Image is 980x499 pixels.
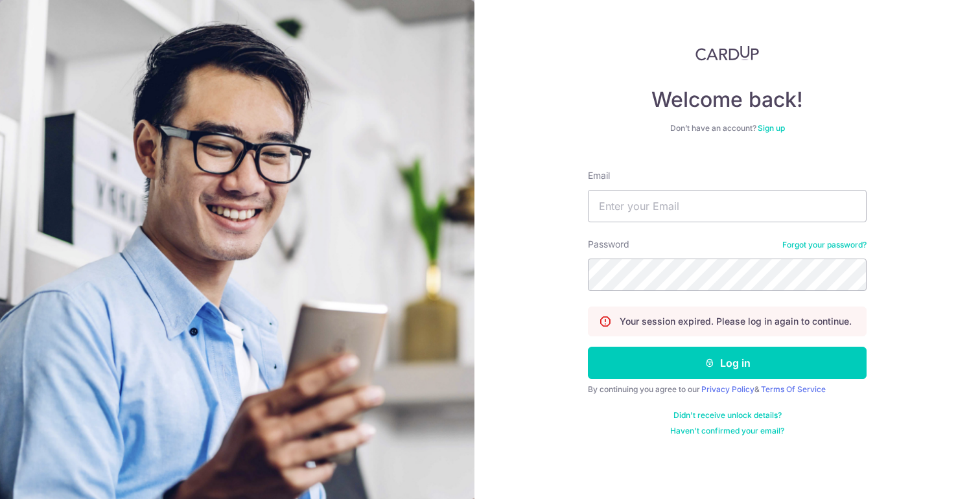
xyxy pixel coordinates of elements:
[695,45,759,61] img: CardUp Logo
[588,123,867,133] div: Don’t have an account?
[782,240,867,250] a: Forgot your password?
[620,315,852,328] p: Your session expired. Please log in again to continue.
[588,238,629,251] label: Password
[761,384,826,394] a: Terms Of Service
[588,384,867,395] div: By continuing you agree to our &
[588,347,867,379] button: Log in
[670,426,784,436] a: Haven't confirmed your email?
[588,190,867,222] input: Enter your Email
[701,384,754,394] a: Privacy Policy
[673,410,782,421] a: Didn't receive unlock details?
[588,87,867,113] h4: Welcome back!
[758,123,785,133] a: Sign up
[588,169,610,182] label: Email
